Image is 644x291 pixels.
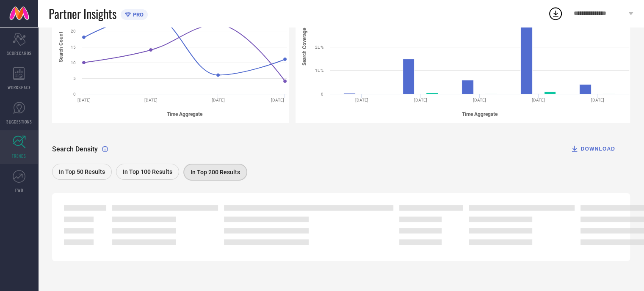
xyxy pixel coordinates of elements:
[123,168,172,175] span: In Top 100 Results
[212,98,225,102] text: [DATE]
[532,98,545,102] text: [DATE]
[414,98,427,102] text: [DATE]
[144,98,158,102] text: [DATE]
[355,98,368,102] text: [DATE]
[12,153,26,159] span: TRENDS
[52,145,98,153] span: Search Density
[71,45,76,49] text: 15
[73,76,76,81] text: 5
[58,32,64,62] tspan: Search Count
[77,98,91,102] text: [DATE]
[49,5,116,22] span: Partner Insights
[59,168,105,175] span: In Top 50 Results
[301,27,307,66] tspan: Search Coverage
[73,92,76,96] text: 0
[7,50,32,56] span: SCORECARDS
[191,169,240,176] span: In Top 200 Results
[462,111,498,117] tspan: Time Aggregate
[315,45,323,49] text: 2L %
[6,118,32,125] span: SUGGESTIONS
[8,84,31,91] span: WORKSPACE
[167,111,203,117] tspan: Time Aggregate
[560,140,626,157] button: DOWNLOAD
[71,60,76,65] text: 10
[570,145,615,153] div: DOWNLOAD
[131,11,144,18] span: PRO
[271,98,284,102] text: [DATE]
[71,29,76,33] text: 20
[315,68,323,73] text: 1L %
[591,98,604,102] text: [DATE]
[473,98,486,102] text: [DATE]
[321,92,323,96] text: 0
[15,187,23,193] span: FWD
[548,6,563,21] div: Open download list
